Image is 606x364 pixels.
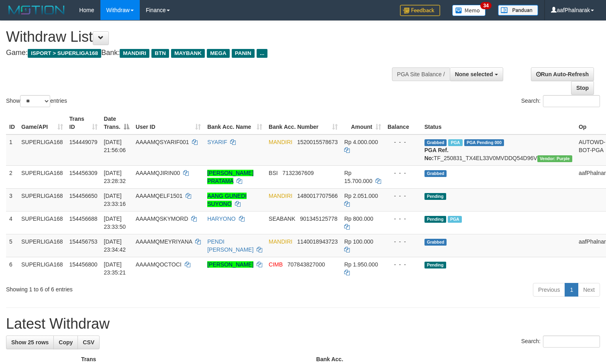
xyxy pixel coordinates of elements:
[69,261,98,268] span: 154456800
[59,339,73,346] span: Copy
[257,49,267,58] span: ...
[288,261,325,268] span: Copy 707843827000 to clipboard
[565,283,578,297] a: 1
[498,5,538,16] img: panduan.png
[300,216,337,222] span: Copy 901345125778 to clipboard
[120,49,149,58] span: MANDIRI
[400,5,440,16] img: Feedback.jpg
[344,238,373,245] span: Rp 100.000
[6,188,18,211] td: 3
[136,139,189,145] span: AAAAMQSYARIF001
[133,112,204,134] th: User ID: activate to sort column ascending
[6,95,67,107] label: Show entries
[6,316,600,332] h1: Latest Withdraw
[384,112,421,134] th: Balance
[269,261,283,268] span: CIMB
[455,71,493,77] span: None selected
[448,139,462,146] span: Marked by aafchoeunmanni
[78,336,100,349] a: CSV
[421,134,575,166] td: TF_250831_TX4EL33V0MVDDQ54D96V
[269,238,292,245] span: MANDIRI
[571,81,594,95] a: Stop
[269,193,292,199] span: MANDIRI
[136,261,182,268] span: AAAAMQOCTOCI
[521,95,600,107] label: Search:
[344,261,378,268] span: Rp 1.950.000
[69,193,98,199] span: 154456650
[388,138,418,146] div: - - -
[6,336,54,349] a: Show 25 rows
[69,238,98,245] span: 154456753
[207,193,247,207] a: AANG GUNEDI SUYONO
[207,139,227,145] a: SYARIF
[151,49,169,58] span: BTN
[18,257,66,280] td: SUPERLIGA168
[421,112,575,134] th: Status
[207,216,236,222] a: HARYONO
[171,49,205,58] span: MAYBANK
[6,49,396,57] h4: Game: Bank:
[28,49,101,58] span: ISPORT > SUPERLIGA168
[104,170,126,184] span: [DATE] 23:28:32
[6,257,18,280] td: 6
[452,5,486,16] img: Button%20Memo.svg
[265,112,341,134] th: Bank Acc. Number: activate to sort column ascending
[424,262,446,268] span: Pending
[6,4,67,16] img: MOTION_logo.png
[18,112,66,134] th: Game/API: activate to sort column ascending
[297,139,338,145] span: Copy 1520015578673 to clipboard
[424,216,446,223] span: Pending
[424,239,447,246] span: Grabbed
[104,261,126,276] span: [DATE] 23:35:21
[207,261,253,268] a: [PERSON_NAME]
[344,170,372,184] span: Rp 15.700.000
[6,234,18,257] td: 5
[101,112,133,134] th: Date Trans.: activate to sort column descending
[388,192,418,200] div: - - -
[282,170,314,176] span: Copy 7132367609 to clipboard
[450,67,503,81] button: None selected
[344,139,378,145] span: Rp 4.000.000
[448,216,462,223] span: Marked by aafheankoy
[424,170,447,177] span: Grabbed
[543,95,600,107] input: Search:
[341,112,384,134] th: Amount: activate to sort column ascending
[204,112,265,134] th: Bank Acc. Name: activate to sort column ascending
[388,169,418,177] div: - - -
[6,112,18,134] th: ID
[104,139,126,153] span: [DATE] 21:56:06
[344,193,378,199] span: Rp 2.051.000
[388,260,418,268] div: - - -
[424,147,449,161] b: PGA Ref. No:
[18,234,66,257] td: SUPERLIGA168
[578,283,600,297] a: Next
[69,216,98,222] span: 154456688
[136,193,183,199] span: AAAAMQELF1501
[6,165,18,188] td: 2
[69,139,98,145] span: 154449079
[18,134,66,166] td: SUPERLIGA168
[424,139,447,146] span: Grabbed
[297,193,338,199] span: Copy 1480017707566 to clipboard
[533,283,565,297] a: Previous
[18,165,66,188] td: SUPERLIGA168
[104,193,126,207] span: [DATE] 23:33:16
[480,2,491,9] span: 34
[6,134,18,166] td: 1
[104,238,126,253] span: [DATE] 23:34:42
[207,238,253,253] a: PENDI [PERSON_NAME]
[388,238,418,246] div: - - -
[66,112,101,134] th: Trans ID: activate to sort column ascending
[6,282,247,293] div: Showing 1 to 6 of 6 entries
[136,170,180,176] span: AAAAMQJIRIN00
[18,188,66,211] td: SUPERLIGA168
[136,216,188,222] span: AAAAMQSKYMORD
[53,336,78,349] a: Copy
[20,95,50,107] select: Showentries
[424,193,446,200] span: Pending
[11,339,49,346] span: Show 25 rows
[69,170,98,176] span: 154456309
[6,211,18,234] td: 4
[531,67,594,81] a: Run Auto-Refresh
[207,49,230,58] span: MEGA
